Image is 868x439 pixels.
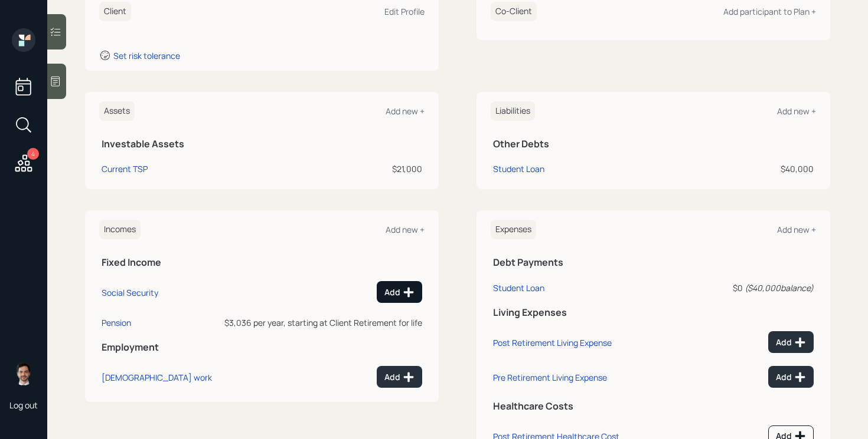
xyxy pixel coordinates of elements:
div: Edit Profile [384,6,425,17]
h6: Client [99,2,131,21]
div: Add [776,336,806,348]
div: Post Retirement Living Expense [493,337,612,348]
h6: Liabilities [491,101,535,121]
div: 4 [27,148,39,160]
i: ( $40,000 balance) [745,282,814,293]
button: Add [768,366,814,388]
h6: Expenses [491,220,536,239]
div: Pre Retirement Living Expense [493,372,607,383]
div: Student Loan [493,282,544,293]
div: $3,036 per year, starting at Client Retirement for life [220,316,422,329]
div: $0 [690,282,814,294]
h5: Living Expenses [493,307,814,318]
h5: Fixed Income [102,257,422,268]
h6: Assets [99,101,135,121]
div: Student Loan [493,163,544,175]
div: $21,000 [295,163,422,175]
div: Add new + [386,224,425,235]
div: Add [776,371,806,383]
button: Add [768,331,814,353]
div: $40,000 [687,163,814,175]
div: [DEMOGRAPHIC_DATA] work [102,372,212,383]
h5: Healthcare Costs [493,401,814,412]
div: Pension [102,317,131,328]
h5: Other Debts [493,138,814,150]
div: Add new + [777,224,816,235]
div: Add participant to Plan + [723,6,816,17]
h5: Debt Payments [493,257,814,268]
div: Set risk tolerance [113,50,180,61]
div: Log out [9,400,38,411]
h6: Incomes [99,220,141,239]
div: Add [384,371,415,383]
button: Add [377,281,422,303]
div: Add [384,286,415,298]
div: Current TSP [102,163,148,175]
div: Social Security [102,287,158,298]
button: Add [377,366,422,388]
h5: Investable Assets [102,138,422,150]
img: jonah-coleman-headshot.png [12,362,35,385]
div: Add new + [777,105,816,117]
div: Add new + [386,105,425,117]
h5: Employment [102,342,422,353]
h6: Co-Client [491,2,537,21]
